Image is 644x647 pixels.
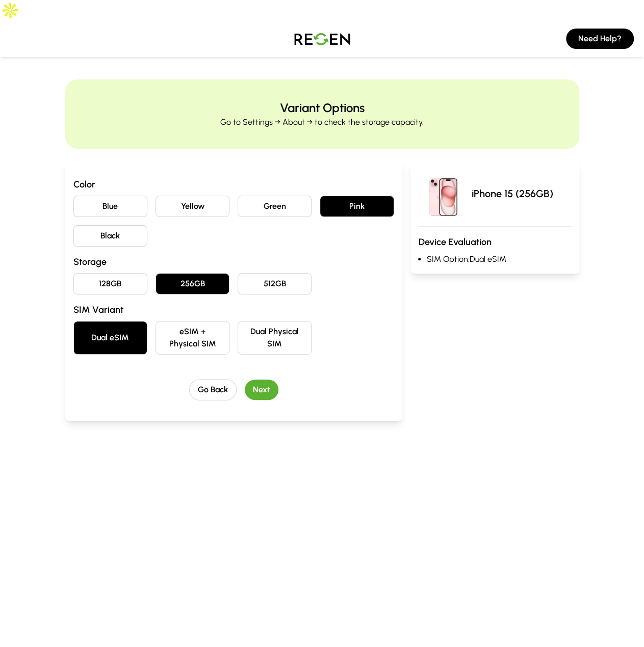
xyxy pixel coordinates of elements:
[156,273,229,294] button: 256GB
[566,29,634,49] button: Need Help?
[472,186,553,201] p: iPhone 15 (256GB)
[73,321,147,355] button: Dual eSIM
[73,273,147,294] button: 128GB
[73,196,147,217] button: Blue
[156,321,229,355] button: eSIM + Physical SIM
[419,169,468,218] img: iPhone 15
[427,253,571,265] li: SIM Option: Dual eSIM
[73,303,394,317] h3: SIM Variant
[320,196,394,217] button: Pink
[73,225,147,247] button: Black
[73,177,394,192] h3: Color
[419,235,571,249] h3: Device Evaluation
[280,100,365,116] h2: Variant Options
[238,321,312,355] button: Dual Physical SIM
[156,196,229,217] button: Yellow
[245,380,278,400] button: Next
[238,273,312,294] button: 512GB
[220,116,424,128] p: Go to Settings → About → to check the storage capacity.
[73,255,394,269] h3: Storage
[287,24,358,53] img: Logo
[238,196,312,217] button: Green
[189,379,237,400] button: Go Back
